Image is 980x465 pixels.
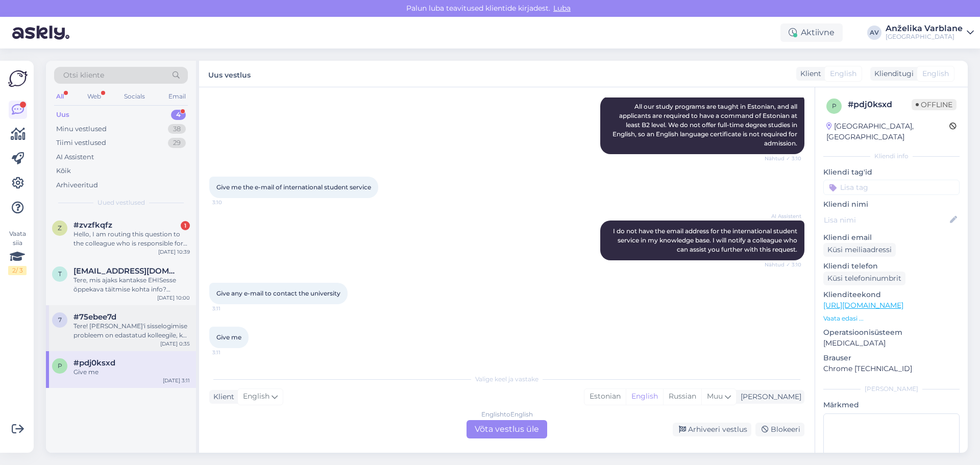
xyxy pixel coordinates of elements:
span: #zvzfkqfz [73,221,112,230]
span: 3:11 [212,349,251,356]
div: 29 [168,138,186,148]
div: English [626,389,663,404]
span: p [832,102,837,110]
div: Võta vestlus üle [467,420,547,438]
div: # pdj0ksxd [848,99,912,111]
div: AI Assistent [56,152,94,162]
span: Give me [216,333,241,341]
p: Operatsioonisüsteem [823,327,960,338]
span: Luba [550,4,574,13]
p: Chrome [TECHNICAL_ID] [823,363,960,374]
div: [DATE] 0:35 [160,340,190,348]
span: #75ebee7d [73,312,116,322]
div: Blokeeri [755,423,804,436]
span: Otsi kliente [63,70,104,81]
span: 3:11 [212,305,251,312]
div: Web [85,90,103,103]
p: Vaata edasi ... [823,314,960,323]
div: 2 / 3 [8,266,27,275]
span: I do not have the email address for the international student service in my knowledge base. I wil... [613,227,799,253]
span: Muu [707,391,723,401]
div: Email [166,90,188,103]
div: Tere! [PERSON_NAME]'i sisselogimise probleem on edastatud kolleegile, kes saab teid selles osas a... [73,322,190,340]
span: 3:10 [212,199,251,206]
p: [MEDICAL_DATA] [823,338,960,349]
div: Kõik [56,166,71,176]
div: AV [867,26,881,40]
input: Lisa nimi [824,214,948,226]
p: Kliendi nimi [823,199,960,210]
div: Anželika Varblane [886,25,963,33]
div: Küsi meiliaadressi [823,243,896,257]
div: Russian [663,389,701,404]
div: [DATE] 3:11 [163,377,190,384]
a: Anželika Varblane[GEOGRAPHIC_DATA] [886,25,974,41]
div: 1 [181,221,190,230]
span: Give any e-mail to contact the university [216,289,340,297]
span: p [58,362,62,370]
span: English [243,391,269,402]
div: Valige keel ja vastake [209,375,804,384]
div: Küsi telefoninumbrit [823,272,905,285]
span: teeleme@gmail.com [73,266,180,276]
img: Askly Logo [8,69,28,88]
p: Klienditeekond [823,289,960,300]
div: 38 [168,124,186,134]
span: Uued vestlused [97,198,145,207]
div: Estonian [584,389,626,404]
span: Nähtud ✓ 3:10 [763,155,801,162]
span: AI Assistent [763,212,801,220]
div: Klient [796,68,821,79]
p: Kliendi tag'id [823,167,960,178]
div: [GEOGRAPHIC_DATA] [886,33,963,41]
div: Klient [209,391,234,402]
p: Brauser [823,353,960,363]
p: Kliendi telefon [823,261,960,272]
div: Aktiivne [780,23,843,42]
span: #pdj0ksxd [73,358,115,368]
div: Kliendi info [823,152,960,161]
p: Märkmed [823,400,960,410]
div: Arhiveeritud [56,180,98,190]
div: Arhiveeri vestlus [673,423,751,436]
div: Give me [73,368,190,377]
div: All [54,90,66,103]
div: Minu vestlused [56,124,107,134]
input: Lisa tag [823,180,960,195]
div: [DATE] 10:00 [157,294,190,302]
div: Tiimi vestlused [56,138,106,148]
label: Uus vestlus [208,67,251,81]
span: English [830,68,856,79]
span: 7 [58,316,62,324]
div: 4 [171,110,186,120]
p: Kliendi email [823,232,960,243]
span: Offline [912,99,957,110]
div: Hello, I am routing this question to the colleague who is responsible for this topic. The reply m... [73,230,190,248]
div: [PERSON_NAME] [737,391,801,402]
div: Tere, mis ajaks kantakse EHISesse õppekava täitmise kohta info? Vajaduspõhise õppetoetuse taotlus... [73,276,190,294]
div: English to English [481,410,533,419]
span: z [58,224,62,232]
a: [URL][DOMAIN_NAME] [823,301,903,310]
span: t [58,270,62,278]
div: [GEOGRAPHIC_DATA], [GEOGRAPHIC_DATA] [826,121,949,142]
div: Klienditugi [870,68,914,79]
div: Socials [122,90,147,103]
div: Uus [56,110,69,120]
div: Vaata siia [8,229,27,275]
span: All our study programs are taught in Estonian, and all applicants are required to have a command ... [612,103,799,147]
span: English [922,68,949,79]
span: Nähtud ✓ 3:10 [763,261,801,268]
div: [PERSON_NAME] [823,384,960,394]
div: [DATE] 10:39 [158,248,190,256]
span: Give me the e-mail of international student service [216,183,371,191]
